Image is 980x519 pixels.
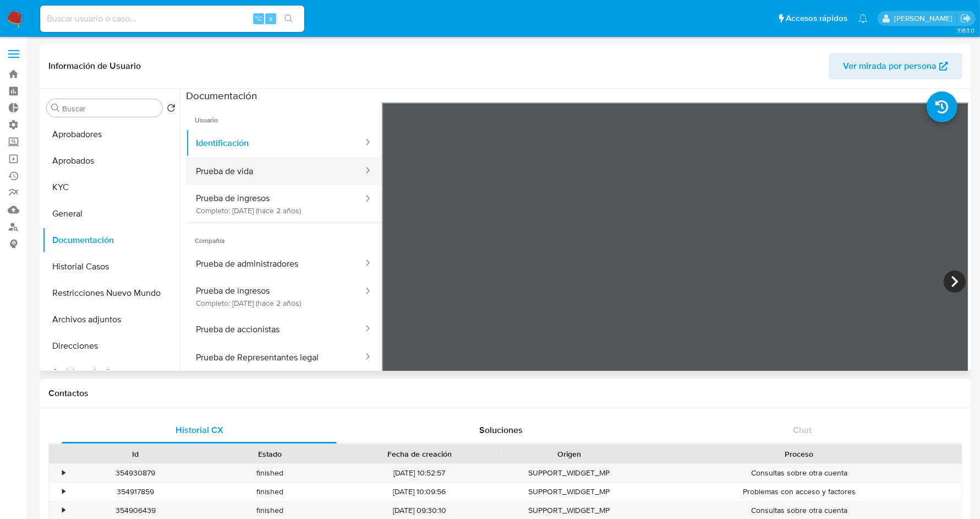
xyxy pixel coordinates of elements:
div: • [62,486,65,497]
div: SUPPORT_WIDGET_MP [502,464,637,482]
div: Origen [510,448,629,459]
button: Aprobados [42,148,180,174]
span: s [269,13,272,24]
span: ⌥ [254,13,262,24]
div: [DATE] 10:52:57 [337,464,502,482]
button: Historial Casos [42,253,180,280]
span: Historial CX [176,424,223,436]
button: Volver al orden por defecto [167,104,176,116]
div: Fecha de creación [345,448,494,459]
div: 354930879 [68,464,203,482]
div: SUPPORT_WIDGET_MP [502,483,637,501]
div: 354917859 [68,483,203,501]
a: Salir [960,13,972,24]
span: Accesos rápidos [786,13,847,24]
button: Direcciones [42,333,180,359]
div: • [62,505,65,516]
button: Anticipos de dinero [42,359,180,386]
p: jessica.fukman@mercadolibre.com [894,13,956,24]
button: Archivos adjuntos [42,306,180,333]
span: Soluciones [479,424,523,436]
button: KYC [42,174,180,201]
div: finished [203,483,338,501]
button: Aprobadores [42,121,180,148]
div: Consultas sobre otra cuenta [637,464,962,482]
div: Estado [211,448,330,459]
button: Restricciones Nuevo Mundo [42,280,180,306]
span: Chat [793,424,812,436]
button: search-icon [277,11,300,26]
div: finished [203,464,338,482]
div: • [62,468,65,478]
div: Proceso [644,448,954,459]
span: Ver mirada por persona [843,53,937,79]
div: Problemas con acceso y factores [637,483,962,501]
div: Id [76,448,195,459]
a: Notificaciones [858,14,868,23]
button: Buscar [51,104,60,112]
h1: Contactos [48,388,962,399]
button: General [42,201,180,227]
button: Documentación [42,227,180,253]
input: Buscar usuario o caso... [40,12,304,26]
div: [DATE] 10:09:56 [337,483,502,501]
button: Ver mirada por persona [829,53,962,79]
h1: Información de Usuario [48,61,141,72]
input: Buscar [62,104,158,113]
